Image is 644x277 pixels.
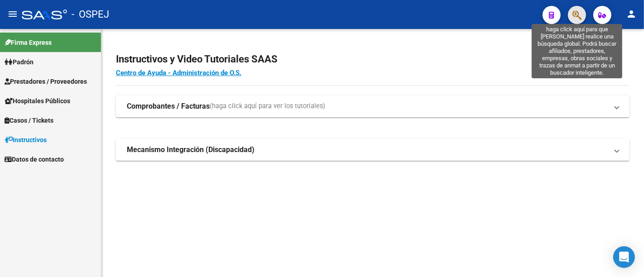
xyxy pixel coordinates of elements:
[116,96,630,117] mat-expansion-panel-header: Comprobantes / Facturas(haga click aquí para ver los tutoriales)
[116,139,630,161] mat-expansion-panel-header: Mecanismo Integración (Discapacidad)
[116,69,241,77] a: Centro de Ayuda - Administración de O.S.
[5,115,53,125] span: Casos / Tickets
[5,57,34,67] span: Padrón
[72,5,109,24] span: - OSPEJ
[116,51,630,68] h2: Instructivos y Video Tutoriales SAAS
[5,76,87,86] span: Prestadores / Proveedores
[127,145,255,155] strong: Mecanismo Integración (Discapacidad)
[5,96,70,106] span: Hospitales Públicos
[626,9,637,19] mat-icon: person
[613,246,635,268] div: Open Intercom Messenger
[5,38,52,48] span: Firma Express
[210,101,325,111] span: (haga click aquí para ver los tutoriales)
[5,135,47,145] span: Instructivos
[5,154,64,164] span: Datos de contacto
[7,9,18,19] mat-icon: menu
[127,101,210,111] strong: Comprobantes / Facturas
